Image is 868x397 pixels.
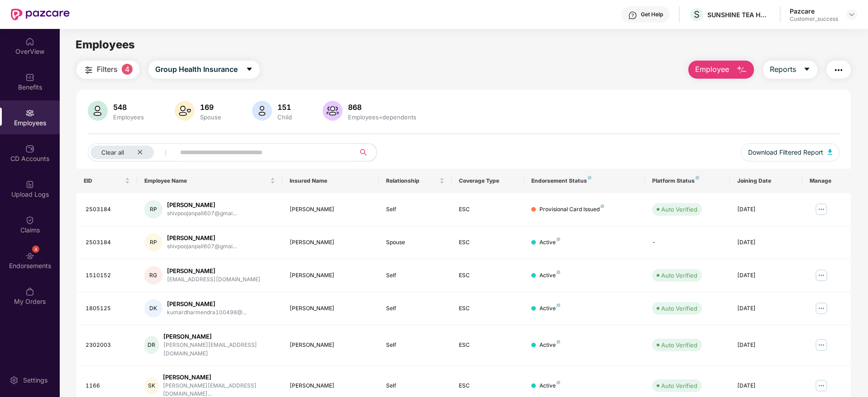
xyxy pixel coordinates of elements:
[86,205,130,214] div: 2503184
[539,205,604,214] div: Provisional Card Issued
[386,177,437,184] span: Relationship
[25,216,34,225] img: svg+xml;base64,PHN2ZyBpZD0iQ2xhaW0iIHhtbG5zPSJodHRwOi8vd3d3LnczLm9yZy8yMDAwL3N2ZyIgd2lkdGg9IjIwIi...
[661,340,697,350] div: Auto Verified
[354,149,372,156] span: search
[32,246,39,253] div: 4
[155,64,238,75] span: Group Health Insurance
[86,238,130,247] div: 2503184
[386,205,444,214] div: Self
[282,169,379,193] th: Insured Name
[386,304,444,313] div: Self
[144,177,268,184] span: Employee Name
[737,304,795,313] div: [DATE]
[76,61,139,79] button: Filters4
[86,382,130,390] div: 1166
[167,234,237,242] div: [PERSON_NAME]
[25,180,34,189] img: svg+xml;base64,PHN2ZyBpZD0iVXBsb2FkX0xvZ3MiIGRhdGEtbmFtZT0iVXBsb2FkIExvZ3MiIHhtbG5zPSJodHRwOi8vd3...
[814,301,829,316] img: manageButton
[459,304,517,313] div: ESC
[645,226,730,259] td: -
[167,267,261,275] div: [PERSON_NAME]
[661,271,697,280] div: Auto Verified
[167,300,247,308] div: [PERSON_NAME]
[652,177,722,184] div: Platform Status
[790,15,838,23] div: Customer_success
[76,169,137,193] th: EID
[770,64,796,75] span: Reports
[84,177,123,184] span: EID
[252,101,272,121] img: svg+xml;base64,PHN2ZyB4bWxucz0iaHR0cDovL3d3dy53My5vcmcvMjAwMC9zdmciIHhtbG5zOnhsaW5rPSJodHRwOi8vd3...
[167,242,237,251] div: shivpoojanpall607@gmai...
[737,382,795,390] div: [DATE]
[86,304,130,313] div: 1805125
[25,251,34,260] img: svg+xml;base64,PHN2ZyBpZD0iRW5kb3JzZW1lbnRzIiB4bWxucz0iaHR0cDovL3d3dy53My5vcmcvMjAwMC9zdmciIHdpZH...
[198,103,223,112] div: 169
[814,202,829,217] img: manageButton
[144,200,162,218] div: RP
[167,201,237,209] div: [PERSON_NAME]
[814,268,829,283] img: manageButton
[163,341,275,358] div: [PERSON_NAME][EMAIL_ADDRESS][DOMAIN_NAME]
[386,341,444,350] div: Self
[88,101,108,121] img: svg+xml;base64,PHN2ZyB4bWxucz0iaHR0cDovL3d3dy53My5vcmcvMjAwMC9zdmciIHhtbG5zOnhsaW5rPSJodHRwOi8vd3...
[86,341,130,350] div: 2302003
[111,113,146,121] div: Employees
[290,341,372,350] div: [PERSON_NAME]
[661,381,697,390] div: Auto Verified
[144,336,159,354] div: DR
[246,66,253,74] span: caret-down
[601,204,604,208] img: svg+xml;base64,PHN2ZyB4bWxucz0iaHR0cDovL3d3dy53My5vcmcvMjAwMC9zdmciIHdpZHRoPSI4IiBoZWlnaHQ9IjgiIH...
[459,382,517,390] div: ESC
[748,147,823,157] span: Download Filtered Report
[741,143,839,161] button: Download Filtered Report
[144,266,162,284] div: RG
[452,169,524,193] th: Coverage Type
[290,304,372,313] div: [PERSON_NAME]
[539,238,560,247] div: Active
[10,376,19,385] img: svg+xml;base64,PHN2ZyBpZD0iU2V0dGluZy0yMHgyMCIgeG1sbnM9Imh0dHA6Ly93d3cudzMub3JnLzIwMDAvc3ZnIiB3aW...
[122,64,133,75] span: 4
[144,299,162,317] div: DK
[828,149,832,155] img: svg+xml;base64,PHN2ZyB4bWxucz0iaHR0cDovL3d3dy53My5vcmcvMjAwMC9zdmciIHhtbG5zOnhsaW5rPSJodHRwOi8vd3...
[346,113,418,121] div: Employees+dependents
[25,144,34,153] img: svg+xml;base64,PHN2ZyBpZD0iQ0RfQWNjb3VudHMiIGRhdGEtbmFtZT0iQ0QgQWNjb3VudHMiIHhtbG5zPSJodHRwOi8vd3...
[661,304,697,313] div: Auto Verified
[802,169,851,193] th: Manage
[557,340,560,344] img: svg+xml;base64,PHN2ZyB4bWxucz0iaHR0cDovL3d3dy53My5vcmcvMjAwMC9zdmciIHdpZHRoPSI4IiBoZWlnaHQ9IjgiIH...
[588,176,591,180] img: svg+xml;base64,PHN2ZyB4bWxucz0iaHR0cDovL3d3dy53My5vcmcvMjAwMC9zdmciIHdpZHRoPSI4IiBoZWlnaHQ9IjgiIH...
[167,308,247,317] div: kumardharmendra100498@...
[736,65,747,76] img: svg+xml;base64,PHN2ZyB4bWxucz0iaHR0cDovL3d3dy53My5vcmcvMjAwMC9zdmciIHhtbG5zOnhsaW5rPSJodHRwOi8vd3...
[25,73,34,82] img: svg+xml;base64,PHN2ZyBpZD0iQmVuZWZpdHMiIHhtbG5zPSJodHRwOi8vd3d3LnczLm9yZy8yMDAwL3N2ZyIgd2lkdGg9Ij...
[737,205,795,214] div: [DATE]
[557,237,560,241] img: svg+xml;base64,PHN2ZyB4bWxucz0iaHR0cDovL3d3dy53My5vcmcvMjAwMC9zdmciIHdpZHRoPSI4IiBoZWlnaHQ9IjgiIH...
[11,9,70,20] img: New Pazcare Logo
[694,9,700,20] span: S
[459,205,517,214] div: ESC
[86,271,130,280] div: 1510152
[730,169,802,193] th: Joining Date
[276,113,294,121] div: Child
[790,7,838,15] div: Pazcare
[167,275,261,284] div: [EMAIL_ADDRESS][DOMAIN_NAME]
[661,205,697,214] div: Auto Verified
[539,382,560,390] div: Active
[763,61,817,79] button: Reportscaret-down
[539,271,560,280] div: Active
[167,209,237,218] div: shivpoojanpall607@gmai...
[290,238,372,247] div: [PERSON_NAME]
[814,378,829,393] img: manageButton
[557,303,560,307] img: svg+xml;base64,PHN2ZyB4bWxucz0iaHR0cDovL3d3dy53My5vcmcvMjAwMC9zdmciIHdpZHRoPSI4IiBoZWlnaHQ9IjgiIH...
[628,11,637,20] img: svg+xml;base64,PHN2ZyBpZD0iSGVscC0zMngzMiIgeG1sbnM9Imh0dHA6Ly93d3cudzMub3JnLzIwMDAvc3ZnIiB3aWR0aD...
[276,103,294,112] div: 151
[539,304,560,313] div: Active
[20,376,50,385] div: Settings
[88,143,178,161] button: Clear allclose
[148,61,260,79] button: Group Health Insurancecaret-down
[459,271,517,280] div: ESC
[25,109,34,118] img: svg+xml;base64,PHN2ZyBpZD0iRW1wbG95ZWVzIiB4bWxucz0iaHR0cDovL3d3dy53My5vcmcvMjAwMC9zdmciIHdpZHRoPS...
[557,270,560,274] img: svg+xml;base64,PHN2ZyB4bWxucz0iaHR0cDovL3d3dy53My5vcmcvMjAwMC9zdmciIHdpZHRoPSI4IiBoZWlnaHQ9IjgiIH...
[144,233,162,251] div: RP
[459,238,517,247] div: ESC
[379,169,451,193] th: Relationship
[163,373,275,382] div: [PERSON_NAME]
